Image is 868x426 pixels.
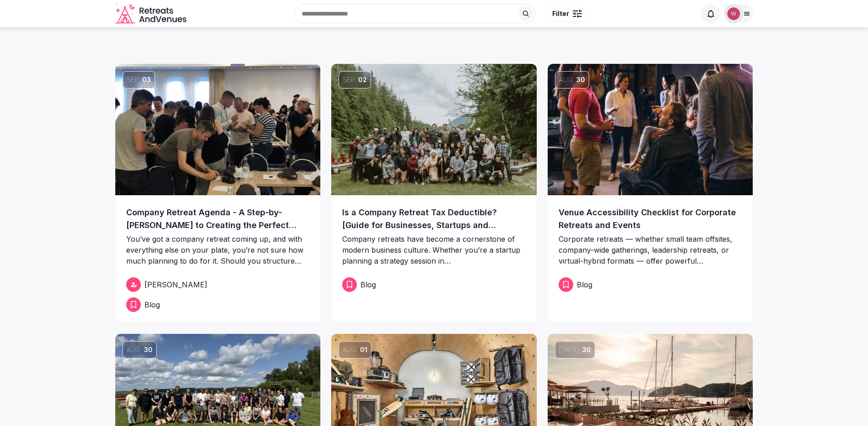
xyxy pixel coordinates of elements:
a: [PERSON_NAME] [126,277,310,292]
a: Blog [126,297,310,312]
img: Venue Accessibility Checklist for Corporate Retreats and Events [548,64,753,195]
a: Is a Company Retreat Tax Deductible? [Guide for Businesses, Startups and Corporations] [342,206,526,232]
a: Sep02 [331,64,537,195]
p: Corporate retreats — whether small team offsites, company-wide gatherings, leadership retreats, o... [559,234,742,266]
p: Company retreats have become a cornerstone of modern business culture. Whether you’re a startup p... [342,234,526,266]
span: Aug [559,75,573,84]
span: Blog [577,279,592,290]
a: Sep03 [115,64,321,195]
a: Venue Accessibility Checklist for Corporate Retreats and Events [559,206,742,232]
a: Company Retreat Agenda - A Step-by-[PERSON_NAME] to Creating the Perfect Retreat [126,206,310,232]
span: 30 [144,345,153,354]
span: [PERSON_NAME] [144,279,207,290]
span: 30 [576,75,585,84]
span: 01 [360,345,367,354]
svg: Retreats and Venues company logo [115,4,188,24]
span: 02 [358,75,367,84]
img: Is a Company Retreat Tax Deductible? [Guide for Businesses, Startups and Corporations] [331,64,537,195]
a: Blog [559,277,742,292]
a: Aug30 [548,64,753,195]
a: Visit the homepage [115,4,188,24]
span: 30 [582,345,591,354]
a: Blog [342,277,526,292]
span: Blog [360,279,376,290]
img: Company Retreat Agenda - A Step-by-Step Guide to Creating the Perfect Retreat [115,64,321,195]
span: Sep [127,75,139,84]
p: You’ve got a company retreat coming up, and with everything else on your plate, you’re not sure h... [126,234,310,266]
span: 03 [142,75,151,84]
span: [DATE] [559,345,579,354]
span: Aug [127,345,140,354]
span: Aug [343,345,356,354]
button: Filter [546,5,588,22]
span: Filter [552,9,569,18]
span: Blog [144,299,160,310]
span: Sep [343,75,354,84]
img: William Chin [727,7,740,20]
